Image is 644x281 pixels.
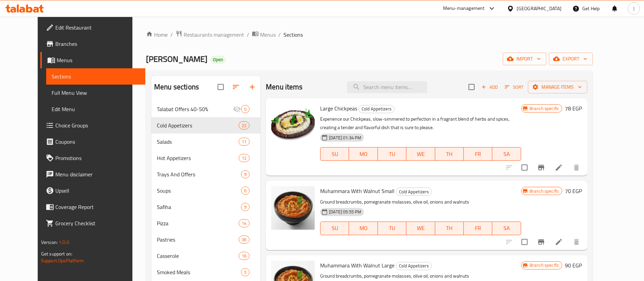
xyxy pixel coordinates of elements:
span: Manage items [533,83,582,91]
span: Salads [157,138,239,146]
a: Edit menu item [555,238,563,246]
li: / [278,31,281,39]
span: Select to update [517,235,532,249]
a: Choice Groups [40,117,145,134]
div: Trays And Offers [157,170,241,178]
div: items [241,105,250,113]
h6: 90 EGP [565,261,582,270]
span: Open [210,57,226,63]
h6: 78 EGP [565,104,582,113]
button: WE [406,222,435,235]
div: Cold Appetizers [396,262,432,270]
span: Smoked Meals [157,268,241,276]
div: items [239,138,250,146]
a: Coupons [40,134,145,150]
span: 0 [241,106,249,112]
button: export [549,53,593,65]
span: export [554,55,587,63]
span: Select all sections [214,80,228,94]
span: MO [352,149,375,159]
span: TH [438,223,461,233]
div: Trays And Offers9 [151,166,260,182]
span: Choice Groups [55,121,140,129]
button: Manage items [528,81,587,93]
div: items [239,235,250,244]
span: Branch specific [527,262,562,268]
li: / [247,31,249,39]
div: Pastries [157,235,239,244]
nav: breadcrumb [146,30,593,39]
button: MO [349,147,378,161]
span: Cold Appetizers [157,121,239,129]
div: Hot Appetizers [157,154,239,162]
span: Grocery Checklist [55,219,140,227]
button: MO [349,222,378,235]
a: Edit Menu [46,101,145,117]
span: Menus [57,56,140,64]
h2: Menu sections [154,82,199,92]
div: Casserole16 [151,248,260,264]
li: / [170,31,173,39]
div: Pastries36 [151,231,260,248]
button: FR [464,147,492,161]
button: delete [568,234,585,250]
span: FR [466,149,490,159]
span: 6 [241,188,249,194]
img: Large Chickpeas [271,104,315,147]
span: Coupons [55,138,140,146]
div: items [241,170,250,178]
span: 16 [239,253,249,259]
div: Smoked Meals5 [151,264,260,280]
span: TH [438,149,461,159]
a: Promotions [40,150,145,166]
div: Salads11 [151,134,260,150]
button: TU [378,147,406,161]
span: Version: [41,238,58,247]
span: 36 [239,236,249,243]
span: Muhammara With Walnut Small [320,186,394,196]
a: Grocery Checklist [40,215,145,231]
div: Casserole [157,252,239,260]
span: Sort [505,83,523,91]
span: SU [323,223,346,233]
button: TU [378,222,406,235]
a: Full Menu View [46,85,145,101]
div: Talabat Offers 40-50%0 [151,101,260,117]
p: Experience our Chickpeas, slow-simmered to perfection in a fragrant blend of herbs and spices, cr... [320,115,521,132]
span: Edit Menu [52,105,140,113]
div: Safiha [157,203,241,211]
span: 14 [239,220,249,227]
span: 9 [241,171,249,178]
span: WE [409,223,432,233]
span: WE [409,149,432,159]
p: Ground breadcrumbs, pomegranate molasses, olive oil, onions and walnuts [320,272,521,280]
div: items [241,187,250,195]
button: SA [492,147,521,161]
span: [DATE] 01:34 PM [326,135,364,141]
button: TH [435,147,464,161]
button: SU [320,147,349,161]
span: Full Menu View [52,89,140,97]
span: Add item [479,82,500,92]
div: items [239,219,250,227]
span: Cold Appetizers [396,188,431,196]
span: Sort sections [228,79,244,95]
span: Menu disclaimer [55,170,140,178]
div: Cold Appetizers22 [151,117,260,134]
span: FR [466,223,490,233]
button: SU [320,222,349,235]
div: items [241,203,250,211]
button: SA [492,222,521,235]
div: items [239,252,250,260]
span: Edit Restaurant [55,23,140,32]
span: Talabat Offers 40-50% [157,105,233,113]
span: SA [495,149,518,159]
span: Add [480,83,499,91]
span: Select section [464,80,479,94]
span: Cold Appetizers [359,105,394,113]
span: J [633,5,634,12]
div: items [239,154,250,162]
